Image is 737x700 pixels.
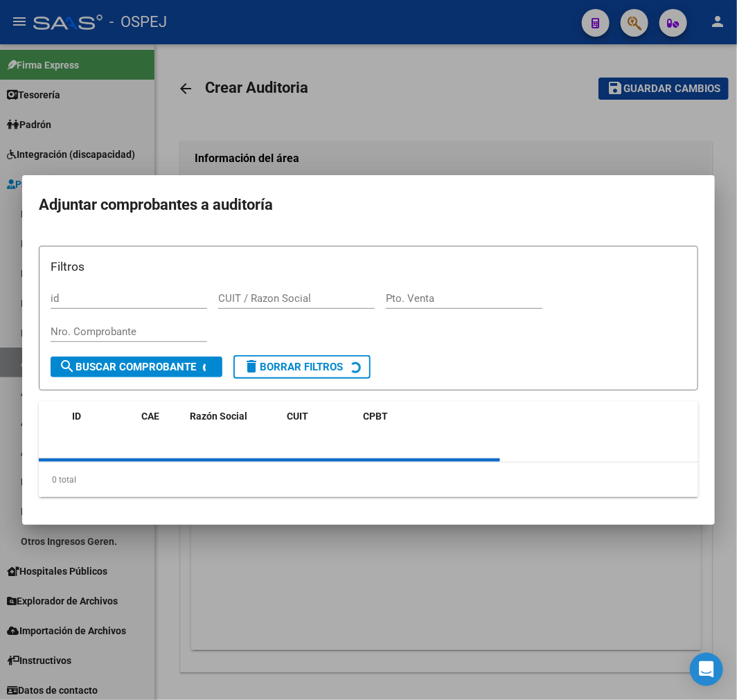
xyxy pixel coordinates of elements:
div: 0 total [39,463,698,497]
span: Razón Social [190,411,247,422]
span: ID [72,411,81,422]
button: Borrar Filtros [233,355,371,379]
h3: Filtros [51,258,686,276]
datatable-header-cell: Razón Social [184,402,281,447]
span: Buscar Comprobante [59,361,196,373]
datatable-header-cell: CAE [136,402,184,447]
mat-icon: search [59,358,76,375]
datatable-header-cell: Monto [496,402,593,447]
datatable-header-cell: CUIT [281,402,357,447]
datatable-header-cell: CPBT [357,402,496,447]
div: Open Intercom Messenger [690,653,723,686]
span: CPBT [363,411,388,422]
button: Buscar Comprobante [51,357,222,377]
mat-icon: delete [243,358,260,375]
datatable-header-cell: ID [66,402,136,447]
span: CUIT [287,411,308,422]
span: CAE [141,411,159,422]
span: Borrar Filtros [243,361,343,373]
h2: Adjuntar comprobantes a auditoría [39,192,698,218]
